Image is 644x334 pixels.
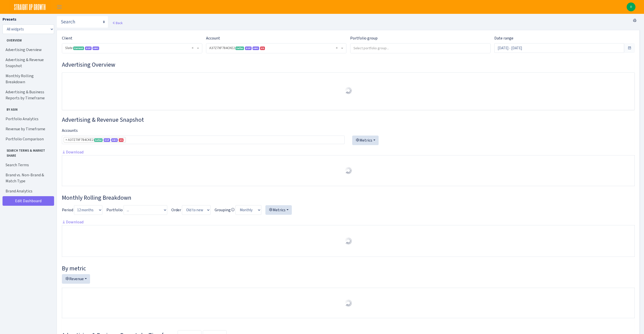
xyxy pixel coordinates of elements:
[62,44,202,53] span: Slate <span class="badge badge-success">Current</span><span class="badge badge-primary">DSP</span...
[253,47,259,50] span: Amazon Marketing Cloud
[344,237,352,245] img: Preloader
[3,134,53,144] a: Portfolio Comparison
[3,71,53,87] a: Monthly Rolling Breakdown
[65,46,196,51] span: Slate <span class="badge badge-success">Current</span><span class="badge badge-primary">DSP</span...
[64,137,126,143] li: A37Z7XF784CKE2 <span class="badge badge-success">Seller</span><span class="badge badge-primary">D...
[3,87,53,103] a: Advertising & Business Reports by Timeframe
[344,87,352,95] img: Preloader
[62,194,635,201] h3: Widget #38
[3,146,53,158] span: Search Terms & Market Share
[344,166,352,175] img: Preloader
[192,46,193,51] span: Remove all items
[111,138,118,142] span: Amazon Marketing Cloud
[171,207,181,213] label: Order
[94,138,103,142] span: Seller
[3,114,53,124] a: Portfolio Analytics
[344,299,352,307] img: Preloader
[627,3,635,11] a: R
[104,138,110,142] span: DSP
[62,149,84,155] a: Download
[65,137,67,142] span: ×
[73,47,84,50] span: Current
[3,170,53,186] a: Brand vs. Non-Brand & Match Type
[206,35,220,41] label: Account
[62,274,90,284] button: Revenue
[62,35,72,41] label: Client
[231,208,235,212] i: Avg. daily only for these metrics:<br> Sessions<br> Units<br> Revenue<br> Spend<br> Sales<br> Cli...
[93,47,99,50] span: AMC
[3,55,53,71] a: Advertising & Revenue Snapshot
[627,3,635,11] img: Ron Lubin
[235,47,244,50] span: Seller
[62,219,84,225] a: Download
[3,36,53,43] span: Overview
[245,47,252,50] span: DSP
[85,47,92,50] span: DSP
[119,138,124,142] span: US
[62,61,635,68] h3: Widget #1
[3,45,53,55] a: Advertising Overview
[53,3,66,11] button: Toggle navigation
[3,105,53,112] span: By ASIN
[62,265,635,272] h4: By metric
[265,205,292,215] button: Metrics
[215,207,235,213] label: Grouping
[62,116,635,123] h3: Widget #2
[3,186,53,196] a: Brand Analytics
[112,21,123,25] a: Back
[350,44,490,53] input: Select portfolio group...
[260,47,265,50] span: US
[336,46,338,51] span: Remove all items
[352,136,379,145] button: Metrics
[209,46,340,51] span: A37Z7XF784CKE2 <span class="badge badge-success">Seller</span><span class="badge badge-primary">D...
[62,207,73,213] label: Period
[3,124,53,134] a: Revenue by Timeframe
[3,196,54,206] a: Edit Dashboard
[3,16,16,22] label: Presets
[62,128,78,134] label: Accounts
[494,35,513,41] label: Date range
[350,35,378,41] label: Portfolio group
[206,44,346,53] span: A37Z7XF784CKE2 <span class="badge badge-success">Seller</span><span class="badge badge-primary">D...
[3,160,53,170] a: Search Terms
[106,207,123,213] label: Portfolio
